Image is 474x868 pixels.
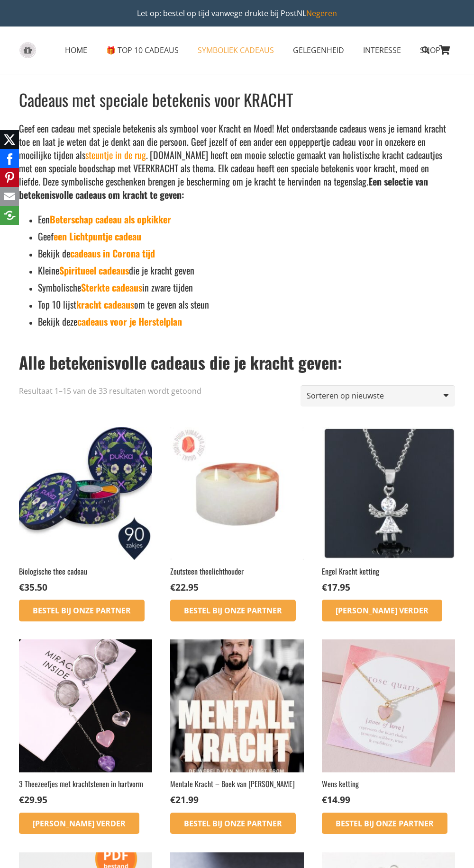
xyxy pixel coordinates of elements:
[170,639,303,772] img: Leestip: Mentale Kracht Dai Carter boek over mentale kracht en mentale gezondheid
[19,566,152,576] h2: Biologische thee cadeau
[322,600,442,621] a: Lees meer over “Engel Kracht ketting”
[301,385,455,407] select: Winkelbestelling
[293,45,344,55] span: GELEGENHEID
[170,427,303,560] img: zen cadeau spiritualiteit yin yang theelichthouder zoutlamp steen
[106,45,179,55] span: 🎁 TOP 10 CADEAUS
[19,581,47,593] bdi: 35.50
[170,427,303,594] a: Zoutsteen theelichthouder €22.95
[19,639,152,772] img: 3 Theezeefjes met krachtstenen in hartvorm
[170,581,199,593] bdi: 22.95
[38,264,447,277] h5: Kleine die je kracht geven
[170,639,303,806] a: Mentale Kracht – Boek van [PERSON_NAME] €21.99
[19,779,152,789] h2: 3 Theezeefjes met krachtstenen in hartvorm
[70,246,155,260] a: cadeaus in Corona tijd
[322,581,350,593] bdi: 17.95
[368,174,428,188] strong: Een selectie van
[38,298,447,311] h5: Top 10 lijst om te geven als steun
[170,581,175,593] span: €
[170,813,296,834] a: Bestel bij onze Partner
[322,793,350,806] bdi: 14.99
[19,122,447,201] h5: Geef een cadeau met speciale betekenis als symbool voor Kracht en Moed! Met onderstaande cadeaus ...
[38,247,447,260] h5: Bekijk de
[434,27,455,74] a: Winkelwagen
[81,280,142,294] a: Sterkte cadeaus
[38,281,447,294] h5: Symbolische in zware tijden
[19,427,152,560] img: Cadeau voor de Theeliefhebber - biologische kruiden theedoos
[19,793,47,806] bdi: 29.95
[19,187,184,202] strong: betekenisvolle cadeaus om kracht te geven:
[306,8,337,18] a: Negeren
[55,38,97,62] a: HOMEHOME Menu
[322,566,455,576] h2: Engel Kracht ketting
[97,38,188,62] a: 🎁 TOP 10 CADEAUS🎁 TOP 10 CADEAUS Menu
[54,229,141,243] a: een Lichtpuntje cadeau
[19,639,152,806] a: 3 Theezeefjes met krachtstenen in hartvorm €29.95
[19,89,447,110] h1: Cadeaus met speciale betekenis voor KRACHT
[322,639,455,806] a: Wens ketting €14.99
[322,793,327,806] span: €
[38,230,447,243] h5: Geef
[198,45,274,55] span: SYMBOLIEK CADEAUS
[322,813,447,834] a: Bestel bij onze Partner
[85,148,146,162] a: steuntje in de rug
[19,600,145,621] a: Bestel bij onze Partner
[19,42,36,59] a: gift-box-icon-grey-inspirerendwinkelen
[410,38,450,62] a: SHOPSHOP Menu
[59,263,129,277] a: Spiritueel cadeaus
[65,45,87,55] span: HOME
[170,793,175,806] span: €
[170,600,296,621] a: Bestel bij onze Partner
[322,779,455,789] h2: Wens ketting
[322,427,455,560] img: cadeau sterkte en kracht voor in moeilijke tijden engel ketting zilver
[363,45,401,55] span: INTERESSE
[76,297,134,311] a: kracht cadeaus
[77,314,182,328] a: cadeaus voor je Herstelplan
[170,793,199,806] bdi: 21.99
[19,793,24,806] span: €
[322,581,327,593] span: €
[50,212,171,226] a: Beterschap cadeau als opkikker
[19,350,342,374] strong: Alle betekenisvolle cadeaus die je kracht geven:
[188,38,283,62] a: SYMBOLIEK CADEAUSSYMBOLIEK CADEAUS Menu
[322,427,455,594] a: Engel Kracht ketting €17.95
[19,427,152,594] a: Biologische thee cadeau €35.50
[38,213,447,226] h5: Een
[38,315,447,328] h5: Bekijk deze
[420,45,440,55] span: SHOP
[170,566,303,576] h2: Zoutsteen theelichthouder
[19,581,24,593] span: €
[19,813,139,834] a: Lees meer over “3 Theezeefjes met krachtstenen in hartvorm”
[354,38,410,62] a: INTERESSEINTERESSE Menu
[283,38,354,62] a: GELEGENHEIDGELEGENHEID Menu
[19,385,201,397] p: Resultaat 1–15 van de 33 resultaten wordt getoond
[322,639,455,772] img: bijzonder valentijns cadeau 2025 ketting met hartje
[170,779,303,789] h2: Mentale Kracht – Boek van [PERSON_NAME]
